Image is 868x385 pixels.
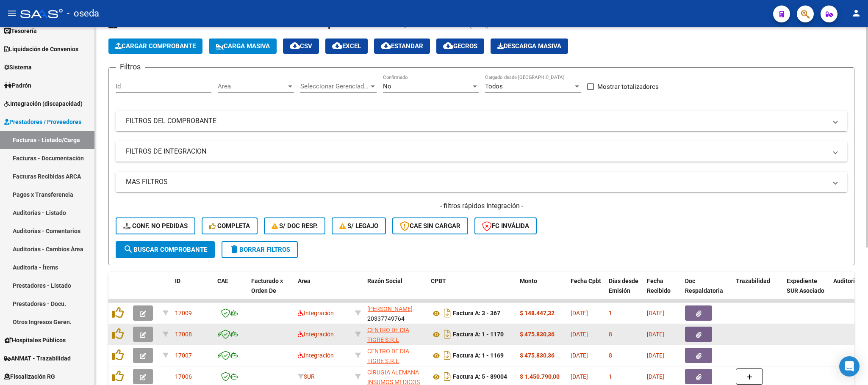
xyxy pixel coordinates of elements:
button: CAE SIN CARGAR [392,217,468,234]
datatable-header-cell: Expediente SUR Asociado [783,272,830,309]
span: - oseda [67,4,99,23]
strong: Factura A: 1 - 1169 [453,352,504,359]
i: Descargar documento [442,327,453,341]
mat-panel-title: FILTROS DE INTEGRACION [126,147,827,156]
span: 1 [609,373,612,380]
span: Doc Respaldatoria [685,278,723,294]
span: 17007 [175,352,192,359]
span: EXCEL [332,42,361,50]
datatable-header-cell: CPBT [427,272,516,309]
span: [DATE] [647,352,664,359]
strong: $ 1.450.790,00 [520,373,560,380]
span: CENTRO DE DIA TIGRE S.R.L [367,327,409,343]
span: Padrón [4,81,31,90]
span: 8 [609,352,612,359]
mat-expansion-panel-header: FILTROS DEL COMPROBANTE [116,111,847,131]
span: Trazabilidad [736,278,770,284]
strong: Factura A: 3 - 367 [453,310,500,317]
span: CAE SIN CARGAR [400,222,460,230]
div: 20337749764 [367,304,424,322]
span: ID [175,278,180,284]
h3: Filtros [116,61,145,73]
datatable-header-cell: CAE [214,272,248,309]
span: 17006 [175,373,192,380]
span: [DATE] [571,373,588,380]
span: No [383,82,391,90]
button: Buscar Comprobante [116,241,215,258]
mat-icon: person [851,8,861,18]
span: Integración [298,310,334,316]
span: Descarga Masiva [497,42,561,50]
span: S/ Doc Resp. [272,222,318,230]
span: Tesorería [4,26,37,36]
datatable-header-cell: Area [294,272,352,309]
button: EXCEL [325,38,368,54]
span: [DATE] [571,352,588,359]
span: Gecros [443,42,477,50]
span: Buscar Comprobante [123,246,207,253]
span: Fecha Cpbt [571,278,601,284]
div: 30716524945 [367,325,424,343]
datatable-header-cell: Trazabilidad [732,272,783,309]
button: Completa [202,217,258,234]
span: SUR [298,373,315,380]
span: Completa [209,222,250,230]
span: [DATE] [571,310,588,316]
span: Facturado x Orden De [251,278,283,294]
strong: $ 475.830,36 [520,331,555,338]
h4: - filtros rápidos Integración - [116,201,847,211]
span: Hospitales Públicos [4,335,66,345]
strong: $ 475.830,36 [520,352,555,359]
span: [DATE] [647,331,664,338]
span: Integración [298,331,334,338]
span: [PERSON_NAME] [367,305,413,312]
span: CSV [290,42,312,50]
app-download-masive: Descarga masiva de comprobantes (adjuntos) [491,38,568,54]
datatable-header-cell: Razón Social [364,272,427,309]
button: Conf. no pedidas [116,217,195,234]
mat-icon: search [123,244,133,254]
datatable-header-cell: Fecha Cpbt [567,272,605,309]
span: Días desde Emisión [609,278,638,294]
mat-expansion-panel-header: FILTROS DE INTEGRACION [116,141,847,162]
mat-icon: cloud_download [381,41,391,51]
i: Descargar documento [442,349,453,362]
span: [DATE] [647,373,664,380]
i: Descargar documento [442,306,453,320]
span: Fiscalización RG [4,372,55,381]
mat-icon: cloud_download [332,41,342,51]
span: [DATE] [571,331,588,338]
span: FC Inválida [482,222,529,230]
span: 17009 [175,310,192,316]
button: Estandar [374,38,430,54]
button: FC Inválida [474,217,537,234]
span: Sistema [4,63,32,72]
span: CAE [217,278,228,284]
strong: $ 148.447,32 [520,310,555,316]
mat-panel-title: FILTROS DEL COMPROBANTE [126,116,827,126]
datatable-header-cell: Fecha Recibido [643,272,682,309]
span: S/ legajo [339,222,378,230]
datatable-header-cell: Doc Respaldatoria [682,272,732,309]
mat-icon: menu [7,8,17,18]
span: Conf. no pedidas [123,222,188,230]
datatable-header-cell: Días desde Emisión [605,272,643,309]
button: S/ Doc Resp. [264,217,326,234]
span: [DATE] [647,310,664,316]
span: Integración [298,352,334,359]
span: CPBT [431,278,446,284]
button: S/ legajo [332,217,386,234]
button: Borrar Filtros [222,241,298,258]
span: Cargar Comprobante [115,42,196,50]
span: Mostrar totalizadores [597,82,659,92]
datatable-header-cell: Facturado x Orden De [248,272,294,309]
span: 1 [609,310,612,316]
div: Open Intercom Messenger [839,356,860,377]
span: Prestadores / Proveedores [4,117,81,126]
mat-icon: cloud_download [290,41,300,51]
mat-icon: delete [229,244,239,254]
strong: Factura A: 5 - 89004 [453,374,507,380]
span: Razón Social [367,278,402,284]
span: Area [298,278,311,284]
mat-panel-title: MAS FILTROS [126,177,827,187]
